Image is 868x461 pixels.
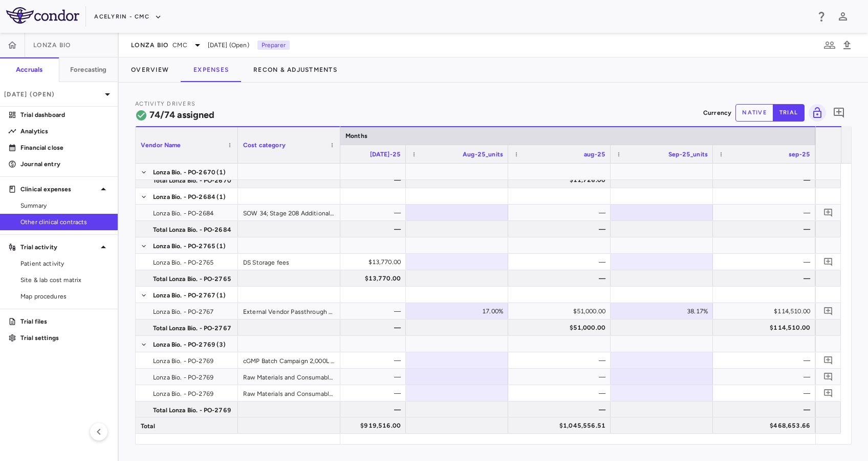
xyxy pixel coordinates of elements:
div: Raw Materials and Consumables Singapore 2kL, excluding capture resin handling fee (estimated) [238,385,340,401]
span: Site & lab cost matrix [20,275,110,285]
div: — [722,254,810,270]
div: — [517,221,605,237]
div: — [722,205,810,221]
span: (3) [216,336,226,353]
button: Add comment [821,255,835,269]
p: Analytics [20,127,110,136]
span: aug-25 [584,151,605,158]
span: Total Lonza Bio. - PO-2684 [153,222,231,238]
span: Lonza Bio. - PO-2765 [153,238,215,254]
h6: Accruals [16,65,42,74]
span: [DATE] (Open) [208,41,249,50]
div: — [722,369,810,385]
span: Patient activity [20,259,110,268]
div: 38.17% [620,303,708,319]
span: (1) [216,189,226,205]
div: — [313,319,401,336]
div: $114,510.00 [722,303,810,319]
div: — [722,221,810,237]
span: Lonza Bio. - PO-2684 [153,205,213,222]
p: Journal entry [20,159,110,169]
span: (1) [216,287,226,304]
span: Lonza Bio [33,41,71,49]
p: Preparer [257,41,290,50]
span: CMC [172,41,187,50]
svg: Add comment [833,107,845,119]
button: Expenses [181,57,241,82]
div: — [722,352,810,369]
span: Map procedures [20,292,110,301]
svg: Add comment [823,355,833,365]
p: Trial settings [20,333,110,343]
p: Financial close [20,143,110,152]
svg: Add comment [823,372,833,382]
span: Lock grid [805,104,826,122]
button: Add comment [821,370,835,384]
div: — [313,205,401,221]
span: Lonza Bio. - PO-2767 [153,304,213,320]
div: — [517,205,605,221]
div: — [722,385,810,402]
div: — [313,352,401,369]
div: $919,516.00 [313,417,401,434]
div: Raw Materials and Consumables Singapore 2kL, excluding capture resin (estimated) [238,369,340,385]
span: Total Lonza Bio. - PO-2769 [153,402,231,418]
span: Summary [20,201,110,210]
div: $114,510.00 [722,319,810,336]
button: Overview [119,57,181,82]
span: Total Lonza Bio. - PO-2767 [153,320,231,336]
p: Trial dashboard [20,110,110,119]
div: — [517,270,605,287]
span: Cost category [243,142,286,149]
div: — [313,385,401,402]
div: — [722,402,810,418]
button: Add comment [830,104,848,122]
p: [DATE] (Open) [4,90,101,99]
span: Total Lonza Bio. - PO-2765 [153,271,231,287]
button: Recon & Adjustments [241,57,350,82]
div: — [517,352,605,369]
span: Vendor Name [141,142,181,149]
div: $13,770.00 [313,254,401,270]
img: logo-full-BYUhSk78.svg [6,7,79,24]
span: Activity Drivers [135,101,196,107]
div: External Vendor Passthrough costs [238,303,340,319]
div: — [517,402,605,418]
span: Lonza Bio. - PO-2767 [153,287,215,304]
p: Trial files [20,317,110,326]
span: Lonza Bio. - PO-2769 [153,369,213,386]
h6: 74/74 assigned [149,108,214,122]
svg: Add comment [823,208,833,217]
span: Lonza Bio. - PO-2769 [153,353,213,369]
button: Add comment [821,304,835,318]
div: $13,770.00 [313,270,401,287]
span: (1) [216,164,226,181]
button: Add comment [821,353,835,367]
span: Lonza Bio. - PO-2684 [153,189,215,205]
span: Months [345,132,367,139]
span: Other clinical contracts [20,217,110,227]
p: Trial activity [20,243,97,252]
span: sep-25 [789,151,810,158]
div: — [313,369,401,385]
div: $51,000.00 [517,319,605,336]
span: Total [141,418,155,434]
span: Aug-25_units [463,151,503,158]
div: — [313,303,401,319]
div: cGMP Batch Campaign 2,000L ([GEOGRAPHIC_DATA]) - 3+1x PPQ [238,352,340,368]
div: 17.00% [415,303,503,319]
button: trial [773,104,805,122]
span: Lonza Bio. - PO-2769 [153,336,215,353]
div: $1,045,556.51 [517,417,605,434]
span: [DATE]-25 [370,151,401,158]
div: — [313,221,401,237]
svg: Add comment [823,306,833,316]
span: Lonza Bio. - PO-2670 [153,164,215,181]
button: Add comment [821,386,835,400]
div: SOW 34; Stage 208 Additional Test and report; Contract Value 92,900 [238,205,340,221]
p: Currency [703,108,731,117]
span: Lonza Bio. - PO-2769 [153,386,213,402]
span: Sep-25_units [668,151,708,158]
div: $468,653.66 [722,417,810,434]
div: — [722,270,810,287]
